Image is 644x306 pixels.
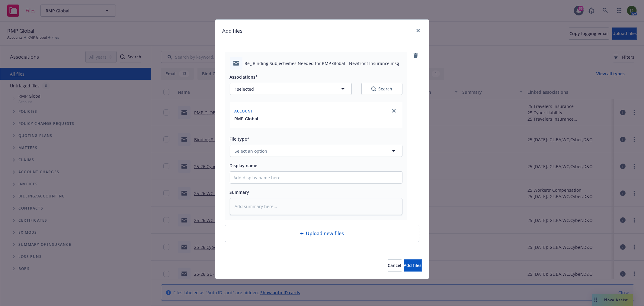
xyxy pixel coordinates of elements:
[230,189,249,195] span: Summary
[371,86,392,92] div: Search
[230,172,402,183] input: Add display name here...
[230,145,402,157] button: Select an option
[371,86,376,91] svg: Search
[412,52,419,59] a: remove
[235,116,258,122] button: RMP Global
[245,60,399,67] span: Re_ Binding Subjectivities Needed for RMP Global - Newfront Insurance.msg
[223,27,243,35] h1: Add files
[230,163,258,168] span: Display name
[388,262,402,268] span: Cancel
[225,225,419,242] div: Upload new files
[235,148,268,154] span: Select an option
[404,259,422,272] button: Add files
[235,109,253,114] span: Account
[415,27,422,34] a: close
[388,259,402,272] button: Cancel
[306,230,344,237] span: Upload new files
[390,107,398,114] a: close
[230,74,258,80] span: Associations*
[235,86,254,92] span: 1 selected
[230,83,352,95] button: 1selected
[230,136,250,142] span: File type*
[404,262,422,268] span: Add files
[361,83,402,95] button: SearchSearch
